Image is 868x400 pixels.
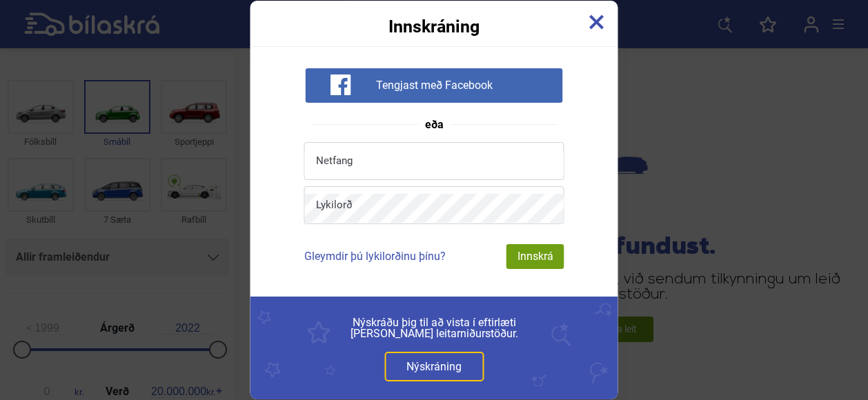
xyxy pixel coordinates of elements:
span: Tengjast með Facebook [376,79,493,92]
img: facebook-white-icon.svg [330,74,351,95]
div: Innskráning [250,1,618,35]
span: Nýskráðu þig til að vista í eftirlæti [PERSON_NAME] leitarniðurstöður. [282,317,587,339]
img: close-x.svg [589,14,604,30]
span: eða [418,119,451,130]
a: Nýskráning [384,352,484,381]
a: Tengjast með Facebook [305,78,562,91]
a: Gleymdir þú lykilorðinu þínu? [304,250,446,263]
div: Innskrá [506,244,564,269]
